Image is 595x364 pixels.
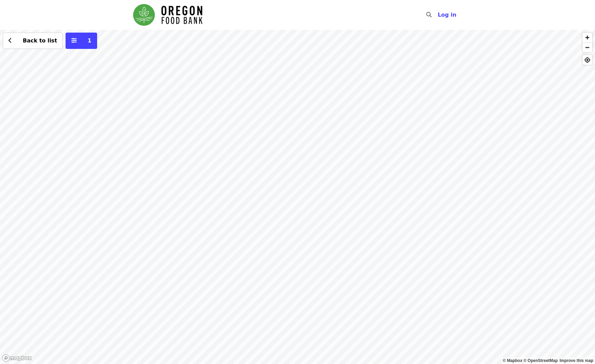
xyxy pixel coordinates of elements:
[8,37,12,44] i: chevron-left icon
[438,12,456,18] span: Log in
[582,33,592,42] button: Zoom In
[23,37,57,44] span: Back to list
[71,37,77,44] i: sliders-h icon
[133,4,202,26] img: Oregon Food Bank - Home
[503,358,523,363] a: Mapbox
[560,358,593,363] a: Map feedback
[2,354,32,362] a: Mapbox logo
[523,358,558,363] a: OpenStreetMap
[432,8,462,22] button: Log in
[582,55,592,65] button: Find My Location
[88,37,91,44] span: 1
[426,12,432,18] i: search icon
[3,33,63,49] button: Back to list
[582,42,592,52] button: Zoom Out
[436,7,441,23] input: Search
[66,33,97,49] button: More filters (1 selected)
